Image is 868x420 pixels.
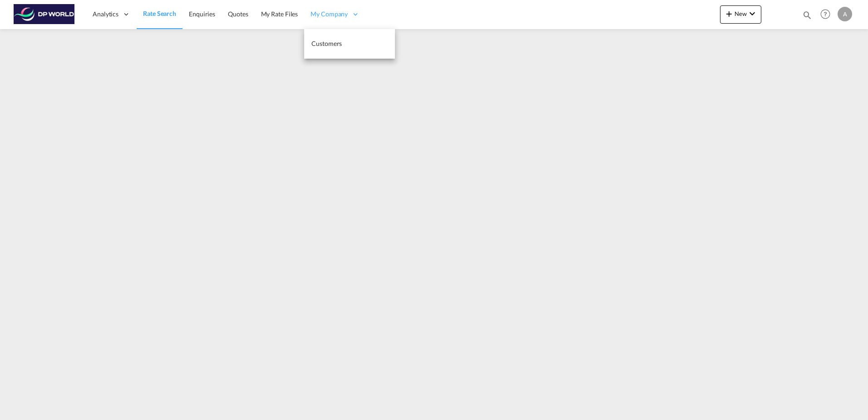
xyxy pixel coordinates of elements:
button: icon-plus 400-fgNewicon-chevron-down [720,5,761,24]
span: Customers [311,40,342,47]
span: Help [818,6,833,22]
span: My Rate Files [261,10,298,18]
span: My Company [311,10,348,19]
md-icon: icon-chevron-down [747,8,758,19]
img: c08ca190194411f088ed0f3ba295208c.png [14,4,75,25]
span: Enquiries [189,10,215,18]
span: Rate Search [143,10,176,17]
div: A [838,7,852,21]
a: Customers [304,29,395,59]
div: icon-magnify [802,10,812,24]
span: New [724,10,758,17]
md-icon: icon-plus 400-fg [724,8,735,19]
div: Help [818,6,838,23]
span: Quotes [228,10,248,18]
md-icon: icon-magnify [802,10,812,20]
span: Analytics [93,10,118,19]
